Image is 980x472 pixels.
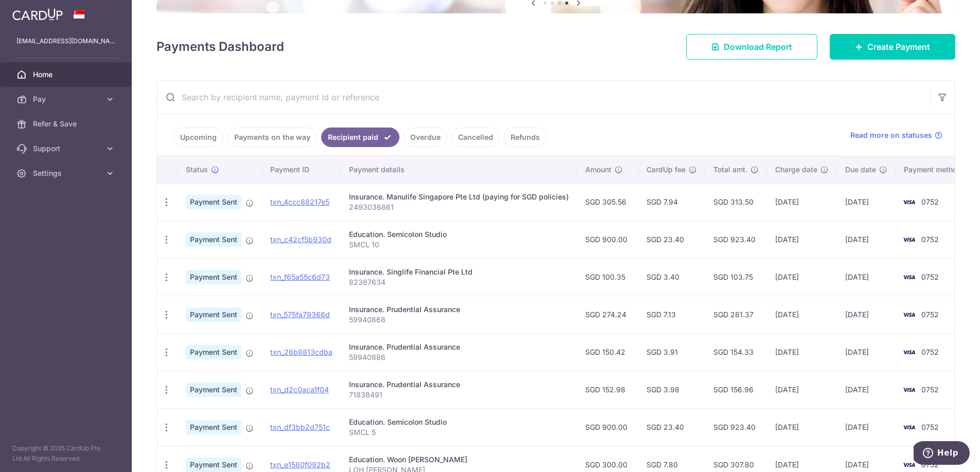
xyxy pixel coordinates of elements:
[921,385,939,394] span: 0752
[767,371,837,408] td: [DATE]
[767,333,837,371] td: [DATE]
[270,197,329,206] a: txn_4ccc88217e5
[270,235,331,244] a: txn_c42cf5b930d
[837,258,896,296] td: [DATE]
[186,420,241,434] span: Payment Sent
[227,128,317,147] a: Payments on the way
[686,34,817,60] a: Download Report
[899,308,919,321] img: Bank Card
[186,195,241,209] span: Payment Sent
[16,36,115,46] p: [EMAIL_ADDRESS][DOMAIN_NAME]
[349,379,569,390] div: Insurance. Prudential Assurance
[705,296,767,333] td: SGD 281.37
[270,460,330,469] a: txn_e1580f092b2
[638,183,705,221] td: SGD 7.94
[173,128,223,147] a: Upcoming
[767,258,837,296] td: [DATE]
[899,271,919,283] img: Bank Card
[349,277,569,287] p: 82367634
[724,41,792,53] span: Download Report
[270,423,330,431] a: txn_df3bb2d751c
[921,273,939,281] span: 0752
[504,128,547,147] a: Refunds
[349,455,569,465] div: Education. Woon [PERSON_NAME]
[349,202,569,212] p: 2493036861
[33,69,101,80] span: Home
[270,348,332,356] a: txn_26b8813cdba
[921,197,939,206] span: 0752
[921,235,939,244] span: 0752
[837,333,896,371] td: [DATE]
[899,384,919,396] img: Bank Card
[638,371,705,408] td: SGD 3.98
[646,165,686,175] span: CardUp fee
[270,273,330,281] a: txn_f65a55c6d73
[845,165,876,175] span: Due date
[921,310,939,319] span: 0752
[921,423,939,431] span: 0752
[321,128,399,147] a: Recipient paid
[899,346,919,358] img: Bank Card
[830,34,955,60] a: Create Payment
[767,221,837,258] td: [DATE]
[404,128,447,147] a: Overdue
[896,156,974,183] th: Payment method
[270,385,329,394] a: txn_d2c0aca1f04
[837,221,896,258] td: [DATE]
[837,296,896,333] td: [DATE]
[349,315,569,325] p: 59940868
[33,168,101,178] span: Settings
[705,258,767,296] td: SGD 103.75
[638,333,705,371] td: SGD 3.91
[33,119,101,129] span: Refer & Save
[157,81,930,114] input: Search by recipient name, payment id or reference
[186,383,241,397] span: Payment Sent
[349,427,569,438] p: SMCL 5
[837,408,896,446] td: [DATE]
[899,459,919,471] img: Bank Card
[577,183,638,221] td: SGD 305.56
[899,421,919,433] img: Bank Card
[186,307,241,322] span: Payment Sent
[767,183,837,221] td: [DATE]
[577,333,638,371] td: SGD 150.42
[349,304,569,315] div: Insurance. Prudential Assurance
[349,390,569,400] p: 71838491
[638,296,705,333] td: SGD 7.13
[638,408,705,446] td: SGD 23.40
[705,408,767,446] td: SGD 923.40
[850,130,942,140] a: Read more on statuses
[837,183,896,221] td: [DATE]
[867,41,930,53] span: Create Payment
[705,333,767,371] td: SGD 154.33
[638,258,705,296] td: SGD 3.40
[914,441,970,467] iframe: Opens a widget where you can find more information
[186,345,241,359] span: Payment Sent
[577,258,638,296] td: SGD 100.35
[156,38,284,56] h4: Payments Dashboard
[899,233,919,246] img: Bank Card
[262,156,341,183] th: Payment ID
[12,8,63,21] img: CardUp
[33,143,101,154] span: Support
[921,348,939,356] span: 0752
[186,165,208,175] span: Status
[705,371,767,408] td: SGD 156.96
[705,221,767,258] td: SGD 923.40
[577,371,638,408] td: SGD 152.98
[186,458,241,472] span: Payment Sent
[341,156,577,183] th: Payment details
[899,196,919,208] img: Bank Card
[850,130,932,140] span: Read more on statuses
[767,296,837,333] td: [DATE]
[186,232,241,247] span: Payment Sent
[638,221,705,258] td: SGD 23.40
[705,183,767,221] td: SGD 313.50
[33,94,101,104] span: Pay
[837,371,896,408] td: [DATE]
[349,240,569,250] p: SMCL 10
[577,221,638,258] td: SGD 900.00
[349,417,569,427] div: Education. Semicolon Studio
[349,342,569,352] div: Insurance. Prudential Assurance
[577,296,638,333] td: SGD 274.24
